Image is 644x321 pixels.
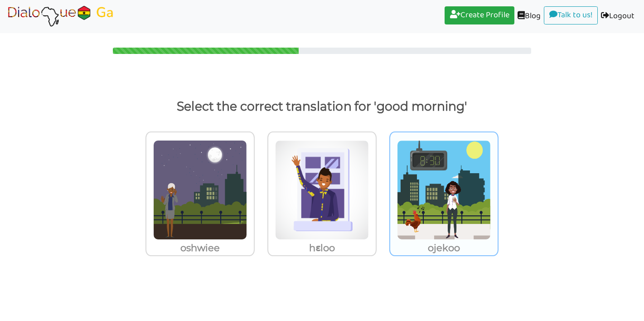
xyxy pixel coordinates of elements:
p: hɛloo [268,240,376,256]
a: Logout [598,6,638,27]
a: Blog [514,6,544,27]
a: Talk to us! [544,6,598,24]
p: ojekoo [390,240,498,256]
img: welcome-textile.png [275,140,369,240]
p: oshwiee [146,240,254,256]
img: mema_wo_akye.png [397,140,491,240]
a: Create Profile [445,6,514,24]
p: Select the correct translation for 'good morning' [16,96,628,117]
img: mema_wo_adwo.png [153,140,247,240]
img: Select Course Page [6,5,115,28]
